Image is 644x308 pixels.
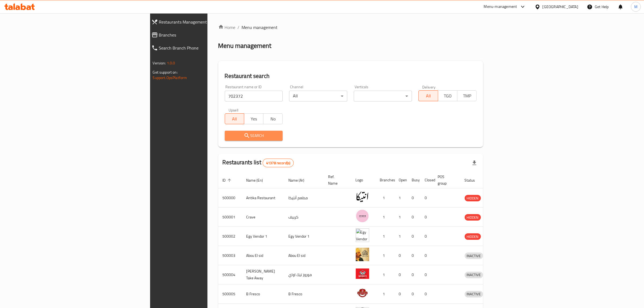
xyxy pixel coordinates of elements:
span: All [227,115,242,123]
button: All [418,90,438,101]
td: مطعم أنتيكا [284,188,324,208]
button: TMP [457,90,477,101]
td: 1 [376,188,395,208]
td: 1 [395,188,408,208]
td: 0 [421,227,434,246]
td: 1 [376,246,395,265]
td: Egy Vendor 1 [242,227,284,246]
span: INACTIVE [465,272,483,278]
td: 0 [395,265,408,284]
span: Name (En) [246,177,270,184]
label: Upsell [229,108,239,112]
span: POS group [438,173,454,186]
span: INACTIVE [465,253,483,259]
a: Search Branch Phone [147,41,258,54]
span: Name (Ar) [289,177,312,184]
div: Export file [468,156,481,169]
nav: breadcrumb [218,24,483,31]
td: 0 [421,188,434,208]
td: 0 [408,227,421,246]
span: HIDDEN [465,214,481,221]
span: Branches [159,32,253,38]
div: INACTIVE [465,253,483,259]
th: Branches [376,172,395,188]
td: 1 [395,208,408,227]
span: 41378 record(s) [263,160,293,166]
td: 0 [395,246,408,265]
td: B Fresco [284,284,324,304]
td: 1 [376,208,395,227]
div: [GEOGRAPHIC_DATA] [543,4,578,10]
th: Closed [421,172,434,188]
span: M [634,4,638,10]
th: Open [395,172,408,188]
div: Total records count [263,159,294,167]
span: Ref. Name [328,173,345,186]
td: 0 [421,208,434,227]
td: 1 [376,227,395,246]
td: 1 [376,284,395,304]
span: No [266,115,280,123]
a: Support.OpsPlatform [153,74,187,81]
span: ID [223,177,233,184]
span: Search [229,132,279,139]
button: All [225,113,244,124]
td: 0 [421,246,434,265]
th: Busy [408,172,421,188]
td: 0 [408,208,421,227]
td: [PERSON_NAME] Take Away [242,265,284,284]
span: HIDDEN [465,195,481,201]
td: Abou El sid [242,246,284,265]
span: 1.0.0 [167,60,175,67]
td: موروز تيك اواي [284,265,324,284]
td: B Fresco [242,284,284,304]
img: Egy Vendor 1 [356,228,369,242]
span: Version: [153,60,166,67]
a: Restaurants Management [147,15,258,28]
span: Status [465,177,482,184]
label: Delivery [422,85,436,89]
img: Moro's Take Away [356,267,369,280]
button: No [263,113,283,124]
span: Get support on: [153,69,178,76]
span: TGO [440,92,455,100]
td: كرييف [284,208,324,227]
span: Yes [246,115,261,123]
td: 0 [408,188,421,208]
td: 0 [395,284,408,304]
button: TGO [438,90,457,101]
td: 0 [421,265,434,284]
a: Branches [147,28,258,41]
div: ​ [354,91,412,101]
th: Logo [351,172,376,188]
td: 0 [408,246,421,265]
span: Menu management [242,24,278,31]
div: HIDDEN [465,233,481,240]
div: All [289,91,347,101]
span: All [421,92,436,100]
img: Abou El sid [356,248,369,261]
span: TMP [460,92,474,100]
td: 0 [421,284,434,304]
div: HIDDEN [465,214,481,221]
td: 0 [408,284,421,304]
h2: Restaurants list [223,158,294,167]
td: 1 [395,227,408,246]
div: Menu-management [484,4,517,10]
td: Antika Restaurant [242,188,284,208]
h2: Restaurant search [225,72,477,80]
span: Search Branch Phone [159,45,253,51]
button: Yes [244,113,263,124]
img: Crave [356,209,369,223]
img: Antika Restaurant [356,190,369,204]
div: INACTIVE [465,291,483,297]
td: Abou El sid [284,246,324,265]
td: Crave [242,208,284,227]
td: 1 [376,265,395,284]
span: Restaurants Management [159,19,253,25]
input: Search for restaurant name or ID.. [225,91,283,101]
div: HIDDEN [465,195,481,201]
h2: Menu management [218,41,272,50]
img: B Fresco [356,286,369,300]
